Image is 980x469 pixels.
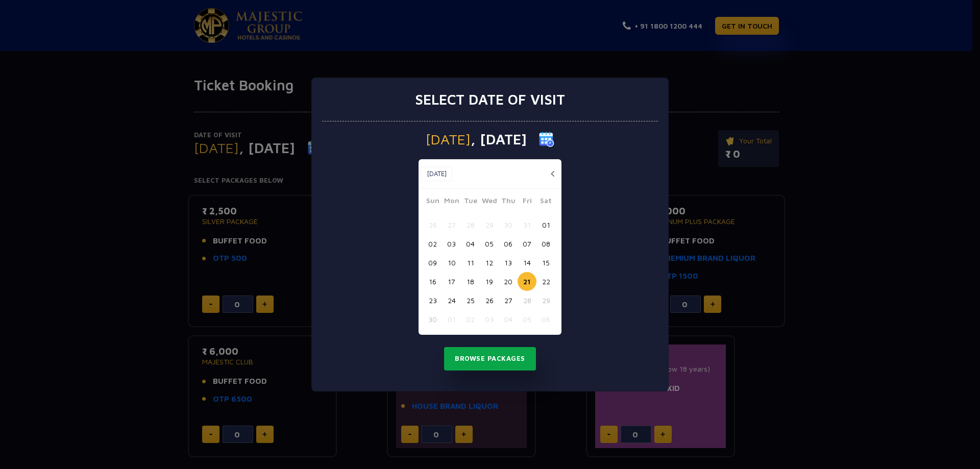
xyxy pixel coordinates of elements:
[415,91,565,108] h3: Select date of visit
[499,310,518,329] button: 04
[423,253,442,272] button: 09
[426,132,471,146] span: [DATE]
[499,215,518,234] button: 30
[499,234,518,253] button: 06
[442,195,461,209] span: Mon
[423,291,442,310] button: 23
[442,272,461,291] button: 17
[480,253,499,272] button: 12
[480,291,499,310] button: 26
[442,291,461,310] button: 24
[442,253,461,272] button: 10
[442,215,461,234] button: 27
[518,215,536,234] button: 31
[499,253,518,272] button: 13
[423,310,442,329] button: 30
[536,215,555,234] button: 01
[421,166,452,182] button: [DATE]
[536,234,555,253] button: 08
[423,272,442,291] button: 16
[499,195,518,209] span: Thu
[536,195,555,209] span: Sat
[480,215,499,234] button: 29
[539,132,554,147] img: calender icon
[471,132,527,146] span: , [DATE]
[461,310,480,329] button: 02
[480,195,499,209] span: Wed
[461,234,480,253] button: 04
[480,272,499,291] button: 19
[480,310,499,329] button: 03
[461,215,480,234] button: 28
[518,310,536,329] button: 05
[518,272,536,291] button: 21
[442,310,461,329] button: 01
[461,291,480,310] button: 25
[536,272,555,291] button: 22
[461,195,480,209] span: Tue
[423,215,442,234] button: 26
[518,195,536,209] span: Fri
[423,195,442,209] span: Sun
[461,253,480,272] button: 11
[536,291,555,310] button: 29
[518,291,536,310] button: 28
[423,234,442,253] button: 02
[518,234,536,253] button: 07
[499,291,518,310] button: 27
[480,234,499,253] button: 05
[442,234,461,253] button: 03
[499,272,518,291] button: 20
[461,272,480,291] button: 18
[518,253,536,272] button: 14
[536,310,555,329] button: 06
[444,347,536,371] button: Browse Packages
[536,253,555,272] button: 15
